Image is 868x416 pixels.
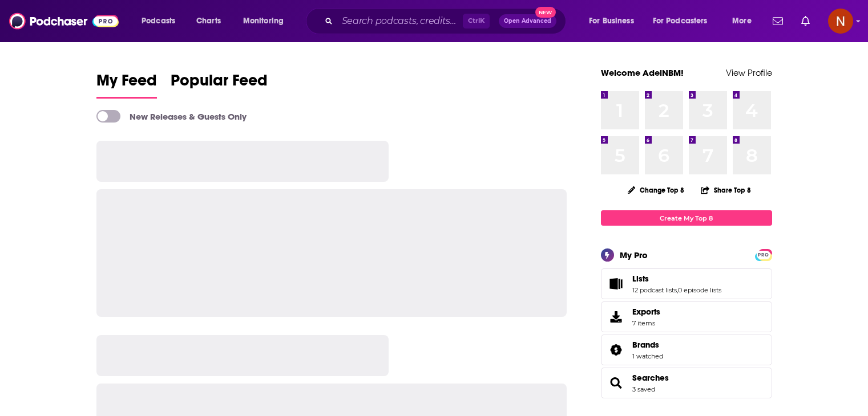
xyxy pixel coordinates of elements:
[134,12,190,30] button: open menu
[632,352,663,360] a: 1 watched
[632,274,649,284] span: Lists
[632,274,721,284] a: Lists
[700,179,752,201] button: Share Top 8
[96,110,247,123] a: New Releases & Guests Only
[632,307,660,317] span: Exports
[504,18,551,24] span: Open Advanced
[171,71,268,99] a: Popular Feed
[677,286,678,294] span: ,
[632,319,660,327] span: 7 items
[601,268,772,299] span: Lists
[96,71,157,97] span: My Feed
[601,368,772,398] span: Searches
[589,13,634,29] span: For Business
[463,14,490,28] span: Ctrl K
[732,13,752,29] span: More
[535,7,556,18] span: New
[828,9,853,34] span: Logged in as AdelNBM
[189,12,228,30] a: Charts
[632,286,677,294] a: 12 podcast lists
[601,301,772,332] a: Exports
[601,67,684,78] a: Welcome AdelNBM!
[632,340,663,350] a: Brands
[653,13,708,29] span: For Podcasters
[678,286,721,294] a: 0 episode lists
[828,9,853,34] img: User Profile
[757,251,770,259] span: PRO
[828,9,853,34] button: Show profile menu
[337,12,463,30] input: Search podcasts, credits, & more...
[620,250,648,260] div: My Pro
[797,11,814,31] a: Show notifications dropdown
[235,12,298,30] button: open menu
[645,12,724,30] button: open menu
[605,375,628,391] a: Searches
[243,13,284,29] span: Monitoring
[171,71,268,97] span: Popular Feed
[317,8,577,34] div: Search podcasts, credits, & more...
[605,309,628,325] span: Exports
[757,250,770,259] a: PRO
[142,13,175,29] span: Podcasts
[605,342,628,358] a: Brands
[632,340,659,350] span: Brands
[9,10,119,32] img: Podchaser - Follow, Share and Rate Podcasts
[601,335,772,365] span: Brands
[96,71,157,99] a: My Feed
[581,12,648,30] button: open menu
[621,183,692,197] button: Change Top 8
[632,385,655,393] a: 3 saved
[724,12,766,30] button: open menu
[632,373,669,383] a: Searches
[605,276,628,292] a: Lists
[499,14,556,28] button: Open AdvancedNew
[768,11,788,31] a: Show notifications dropdown
[726,67,772,78] a: View Profile
[601,210,772,226] a: Create My Top 8
[196,13,221,29] span: Charts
